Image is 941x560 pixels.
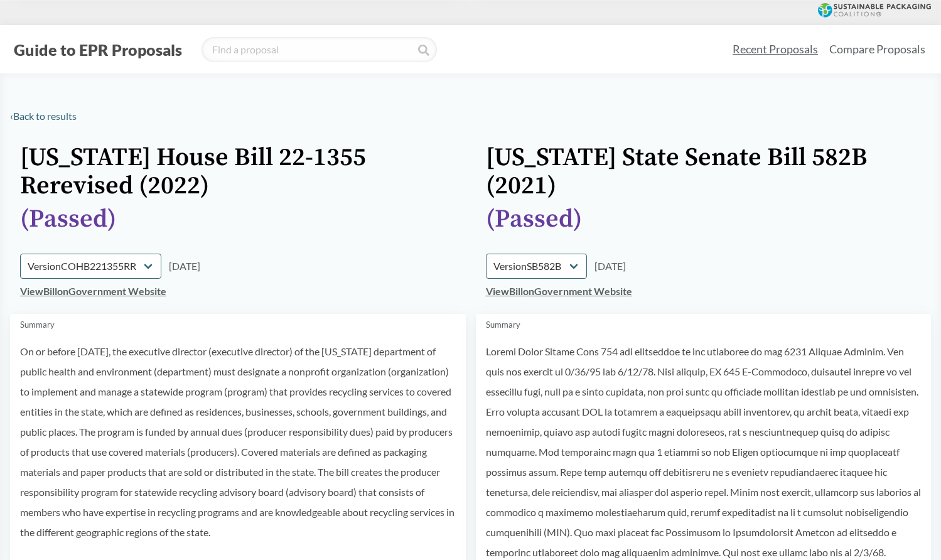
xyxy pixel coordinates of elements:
a: ViewBillonGovernment Website [20,285,166,297]
label: [DATE] [169,259,200,274]
a: [US_STATE] House Bill 22-1355 Rerevised (2022) [20,142,366,202]
a: ViewBillonGovernment Website [486,285,632,297]
div: Summary [486,319,922,331]
label: [DATE] [594,259,626,274]
a: Recent Proposals [727,35,824,63]
input: Find a proposal [202,37,437,62]
a: Compare Proposals [824,35,931,63]
div: Summary [20,319,456,331]
a: ‹Back to results [10,110,77,122]
div: ( Passed ) [486,205,922,234]
div: ( Passed ) [20,205,456,234]
a: [US_STATE] State Senate Bill 582B (2021) [486,142,868,202]
p: On or before [DATE], the executive director (executive director) of the [US_STATE] department of ... [20,342,456,542]
button: Guide to EPR Proposals [10,40,186,60]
